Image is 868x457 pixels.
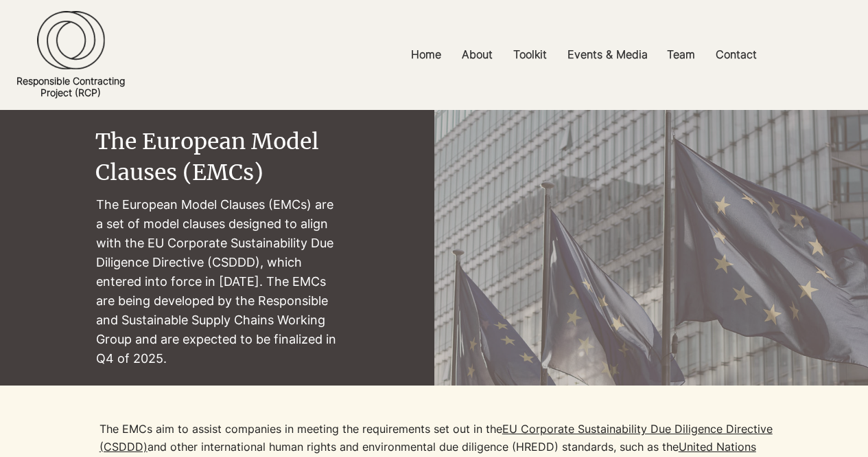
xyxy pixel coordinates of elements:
[16,75,125,98] a: Responsible ContractingProject (RCP)
[657,39,705,70] a: Team
[660,39,702,70] p: Team
[299,39,868,70] nav: Site
[503,39,557,70] a: Toolkit
[705,39,767,70] a: Contact
[561,39,655,70] p: Events & Media
[401,39,451,70] a: Home
[709,39,764,70] p: Contact
[96,195,339,369] p: The European Model Clauses (EMCs) are a set of model clauses designed to align with the EU Corpor...
[99,422,773,454] a: EU Corporate Sustainability Due Diligence Directive (CSDDD)
[451,39,503,70] a: About
[95,128,319,186] span: The European Model Clauses (EMCs)
[404,39,448,70] p: Home
[557,39,657,70] a: Events & Media
[506,39,554,70] p: Toolkit
[455,39,500,70] p: About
